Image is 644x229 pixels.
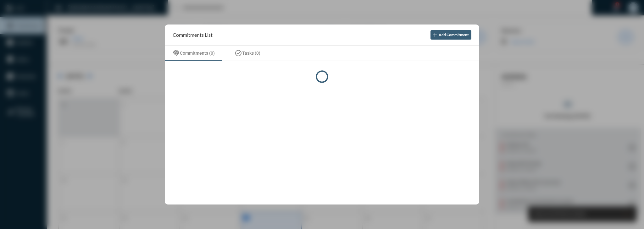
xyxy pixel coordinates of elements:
mat-icon: add [432,32,438,38]
span: Commitments (0) [180,51,215,56]
button: Add Commitment [430,30,471,40]
mat-icon: handshake [172,49,180,57]
h2: Commitments List [173,32,213,38]
span: Tasks (0) [242,51,260,56]
mat-icon: task_alt [235,49,242,57]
